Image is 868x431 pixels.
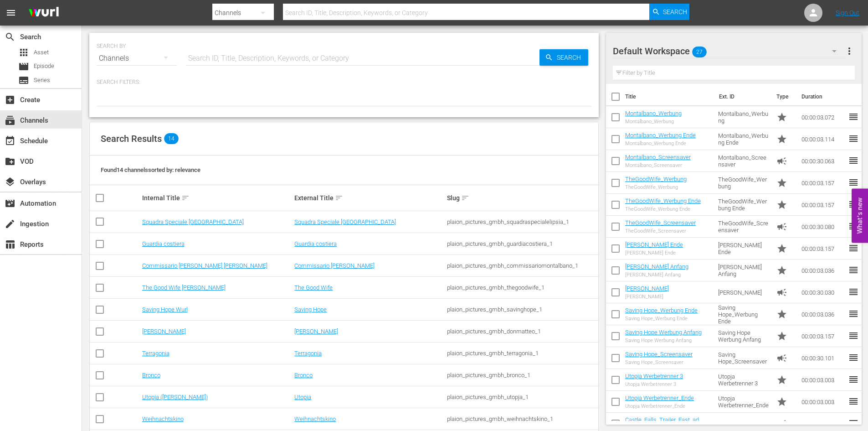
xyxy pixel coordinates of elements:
[625,307,698,314] a: Saving Hope_Werbung Ende
[776,112,787,123] span: Promo
[625,351,693,358] a: Saving Hope_Screensaver
[18,47,29,58] span: Asset
[625,184,687,190] div: TheGoodWife_Werbung
[625,241,683,248] a: [PERSON_NAME] Ende
[776,287,787,298] span: Ad
[142,306,188,313] a: Saving Hope Wurl
[836,9,859,16] a: Sign Out
[294,218,396,225] a: Squadra Speciale [GEOGRAPHIC_DATA]
[625,154,691,161] a: Montalbano_Screensaver
[101,133,162,144] span: Search Results
[848,221,859,232] span: reorder
[844,46,855,57] span: more_vert
[142,262,267,269] a: Commissario [PERSON_NAME] [PERSON_NAME]
[101,166,200,173] span: Found 14 channels sorted by: relevance
[613,38,845,64] div: Default Workspace
[447,394,597,400] div: plaion_pictures_gmbh_utopja_1
[692,42,707,62] span: 27
[5,94,15,105] span: Create
[294,328,338,335] a: [PERSON_NAME]
[714,369,773,391] td: Utopja Werbetrenner 3
[142,372,160,379] a: Bronco
[142,350,169,357] a: Terragonia
[798,216,848,238] td: 00:00:30.080
[776,265,787,276] span: Promo
[848,155,859,166] span: reorder
[625,263,688,270] a: [PERSON_NAME] Anfang
[798,194,848,216] td: 00:00:03.157
[447,415,597,422] div: plaion_pictures_gmbh_weihnachtskino_1
[714,84,771,109] th: Ext. ID
[848,111,859,122] span: reorder
[294,306,327,313] a: Saving Hope
[848,352,859,363] span: reorder
[776,331,787,342] span: Promo
[447,284,597,291] div: plaion_pictures_gmbh_thegoodwife_1
[798,391,848,413] td: 00:00:03.003
[798,238,848,260] td: 00:00:03.157
[553,49,588,66] span: Search
[625,316,698,322] div: Saving Hope_Werbung Ende
[625,272,688,278] div: [PERSON_NAME] Anfang
[776,134,787,145] span: Promo
[798,369,848,391] td: 00:00:03.003
[142,192,292,203] div: Internal Title
[798,281,848,303] td: 00:00:30.030
[714,303,773,325] td: Saving Hope_Werbung Ende
[714,325,773,347] td: Saving Hope Werbung Anfang
[776,396,787,407] span: Promo
[447,350,597,357] div: plaion_pictures_gmbh_terragonia_1
[848,199,859,210] span: reorder
[142,218,244,225] a: Squadra Speciale [GEOGRAPHIC_DATA]
[447,192,597,203] div: Slug
[625,132,696,139] a: Montalbano_Werbung Ende
[625,381,683,387] div: Utopja Werbetrenner 3
[294,350,322,357] a: Terragonia
[625,197,701,204] a: TheGoodWife_Werbung Ende
[294,284,333,291] a: The Good Wife
[294,240,337,247] a: Guardia costiera
[34,62,54,71] span: Episode
[142,394,208,400] a: Utopja ([PERSON_NAME])
[461,194,469,202] span: sort
[447,328,597,335] div: plaion_pictures_gmbh_donmatteo_1
[848,243,859,254] span: reorder
[776,418,787,429] span: Ad
[771,84,796,109] th: Type
[798,172,848,194] td: 00:00:03.157
[625,294,669,300] div: [PERSON_NAME]
[294,415,336,422] a: Weihnachtskino
[798,128,848,150] td: 00:00:03.114
[5,177,15,187] span: Overlays
[625,395,694,401] a: Utopja Werbetrenner_Ende
[714,172,773,194] td: TheGoodWife_Werbung
[294,394,311,400] a: Utopja
[714,238,773,260] td: [PERSON_NAME] Ende
[625,206,701,212] div: TheGoodWife_Werbung Ende
[714,216,773,238] td: TheGoodWife_Screensaver
[798,150,848,172] td: 00:00:30.063
[625,250,683,256] div: [PERSON_NAME] Ende
[142,284,226,291] a: The Good Wife [PERSON_NAME]
[22,2,66,24] img: ans4CAIJ8jUAAAAAAAAAAAAAAAAAAAAAAAAgQb4GAAAAAAAAAAAAAAAAAAAAAAAAJMjXAAAAAAAAAAAAAAAAAAAAAAAAgAT5G...
[5,115,15,126] span: Channels
[5,135,15,146] span: Schedule
[798,325,848,347] td: 00:00:03.157
[852,188,868,243] button: Open Feedback Widget
[776,309,787,320] span: Promo
[625,140,696,146] div: Montalbano_Werbung Ende
[848,133,859,144] span: reorder
[625,359,693,365] div: Saving Hope_Screensaver
[798,303,848,325] td: 00:00:03.036
[625,110,682,117] a: Montalbano_Werbung
[625,228,696,234] div: TheGoodWife_Screensaver
[663,4,687,20] span: Search
[164,133,179,144] span: 14
[798,106,848,128] td: 00:00:03.072
[625,416,699,423] a: Castle_Falls_Trailer_Fast_ad
[5,239,15,250] span: Reports
[34,76,50,85] span: Series
[625,373,683,379] a: Utopja Werbetrenner 3
[625,176,687,182] a: TheGoodWife_Werbung
[776,353,787,363] span: Ad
